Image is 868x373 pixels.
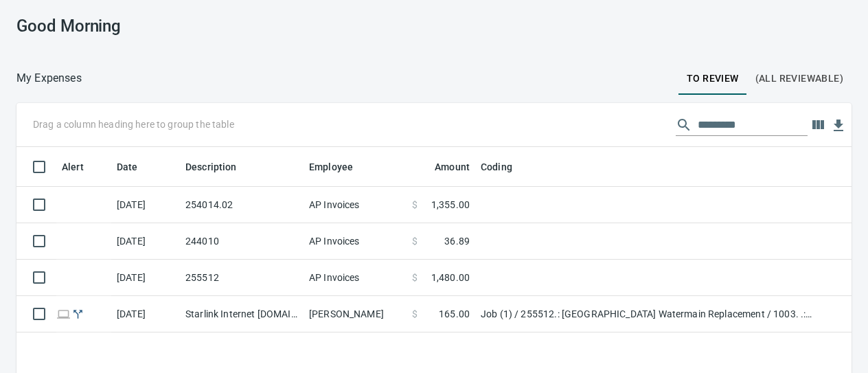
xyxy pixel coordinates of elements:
span: $ [412,234,418,248]
span: Coding [481,159,530,175]
span: Description [185,159,237,175]
span: Employee [309,159,353,175]
span: $ [412,307,418,321]
td: Starlink Internet [DOMAIN_NAME] CA - 122nd [180,296,304,332]
td: 254014.02 [180,187,304,223]
td: [DATE] [111,260,180,296]
span: Date [117,159,156,175]
p: Drag a column heading here to group the table [33,117,234,131]
span: Alert [62,159,84,175]
td: [DATE] [111,296,180,332]
button: Download Table [828,115,849,136]
span: Coding [481,159,512,175]
span: $ [412,271,418,284]
td: [DATE] [111,223,180,260]
td: 244010 [180,223,304,260]
h3: Good Morning [16,16,273,36]
span: To Review [687,70,739,87]
p: My Expenses [16,70,82,87]
span: 36.89 [444,234,470,248]
td: AP Invoices [304,223,407,260]
td: AP Invoices [304,187,407,223]
span: 1,480.00 [431,271,470,284]
td: [PERSON_NAME] [304,296,407,332]
span: Amount [417,159,470,175]
span: Description [185,159,255,175]
span: Online transaction [56,309,71,318]
span: $ [412,198,418,212]
nav: breadcrumb [16,70,82,87]
span: Date [117,159,138,175]
span: Split transaction [71,309,85,318]
td: Job (1) / 255512.: [GEOGRAPHIC_DATA] Watermain Replacement / 1003. .: General Requirements - KEEP... [475,296,819,332]
span: Employee [309,159,371,175]
span: (All Reviewable) [755,70,843,87]
span: Alert [62,159,102,175]
span: Amount [435,159,470,175]
td: [DATE] [111,187,180,223]
td: 255512 [180,260,304,296]
td: AP Invoices [304,260,407,296]
span: 1,355.00 [431,198,470,212]
span: 165.00 [439,307,470,321]
button: Choose columns to display [808,115,828,135]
